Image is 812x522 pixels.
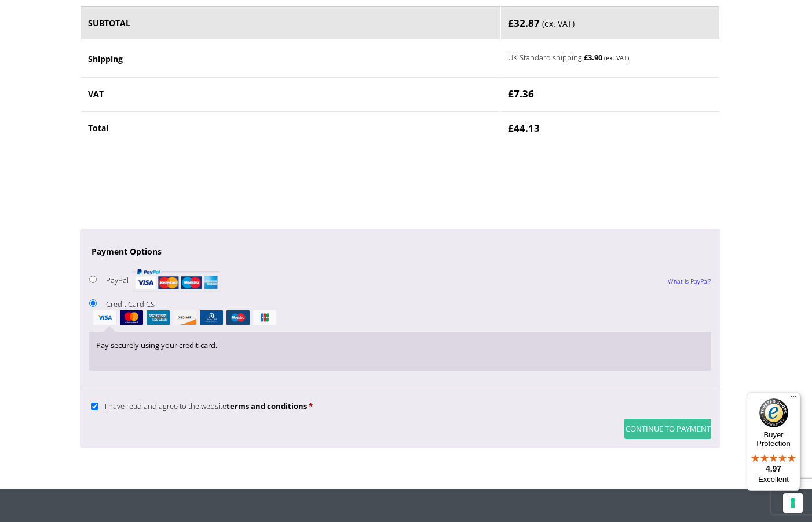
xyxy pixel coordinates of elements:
[747,475,800,484] p: Excellent
[81,77,500,110] th: VAT
[106,275,220,285] label: PayPal
[226,401,307,411] a: terms and conditions
[584,52,602,63] bdi: 3.90
[508,87,514,100] span: £
[747,392,800,491] button: Trusted Shops TrustmarkBuyer Protection4.97Excellent
[783,493,803,513] button: Your consent preferences for tracking technologies
[226,310,250,325] img: maestro
[766,464,781,473] span: 4.97
[105,401,307,411] span: I have read and agree to the website
[508,16,514,30] span: £
[542,18,575,29] small: (ex. VAT)
[668,266,711,296] a: What is PayPal?
[120,310,143,325] img: mastercard
[787,392,800,406] button: Menu
[584,52,588,63] span: £
[508,121,514,135] span: £
[759,398,788,427] img: Trusted Shops Trustmark
[80,159,256,204] iframe: reCAPTCHA
[173,310,196,325] img: discover
[624,419,711,439] button: Continue to Payment
[200,310,223,325] img: dinersclub
[508,50,692,64] label: UK Standard shipping:
[508,87,534,100] bdi: 7.36
[91,403,98,410] input: I have read and agree to the websiteterms and conditions *
[81,6,500,40] th: Subtotal
[81,41,500,76] th: Shipping
[81,111,500,144] th: Total
[508,121,540,135] bdi: 44.13
[133,265,220,295] img: PayPal acceptance mark
[309,401,313,411] abbr: required
[96,339,704,352] p: Pay securely using your credit card.
[93,310,116,325] img: visa
[508,16,540,30] bdi: 32.87
[747,430,800,448] p: Buyer Protection
[604,53,629,62] small: (ex. VAT)
[147,310,170,325] img: amex
[89,299,711,325] label: Credit Card CS
[253,310,276,325] img: jcb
